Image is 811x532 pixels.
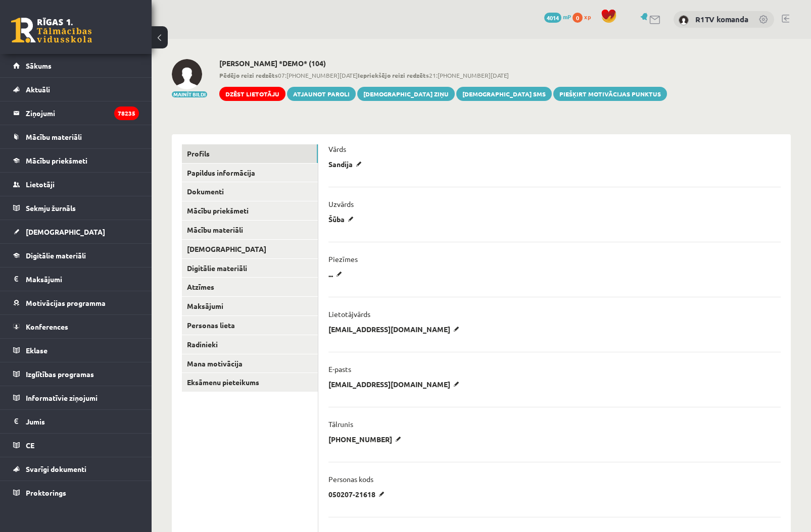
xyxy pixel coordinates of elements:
h2: [PERSON_NAME] *DEMO* (104) [219,59,667,68]
p: Lietotājvārds [328,309,370,318]
a: Izglītības programas [13,362,139,386]
span: Lietotāji [26,180,55,189]
a: Ziņojumi78235 [13,101,139,125]
span: xp [584,13,591,21]
p: [EMAIL_ADDRESS][DOMAIN_NAME] [328,325,463,334]
p: ... [328,270,346,279]
span: Izglītības programas [26,369,94,379]
a: Mācību priekšmeti [13,149,139,172]
a: Atzīmes [182,278,318,296]
span: 4014 [544,13,561,23]
a: 0 xp [573,13,596,21]
span: Mācību materiāli [26,132,82,141]
a: Jumis [13,410,139,433]
img: R1TV komanda [679,15,689,25]
a: [DEMOGRAPHIC_DATA] [13,220,139,243]
img: Sandija Šūba [172,59,202,89]
button: Mainīt bildi [172,91,207,97]
span: [DEMOGRAPHIC_DATA] [26,227,105,236]
a: Konferences [13,315,139,338]
i: 78235 [114,107,139,120]
span: 07:[PHONE_NUMBER][DATE] 21:[PHONE_NUMBER][DATE] [219,71,667,80]
p: 050207-21618 [328,490,388,499]
p: Sandija [328,159,365,169]
a: Atjaunot paroli [287,87,356,101]
b: Pēdējo reizi redzēts [219,71,278,79]
p: Tālrunis [328,419,353,429]
span: Jumis [26,417,45,426]
a: Piešķirt motivācijas punktus [553,87,667,101]
a: Sekmju žurnāls [13,196,139,220]
a: Mācību materiāli [182,221,318,239]
a: CE [13,434,139,457]
b: Iepriekšējo reizi redzēts [358,71,429,79]
a: 4014 mP [544,13,571,21]
a: Radinieki [182,335,318,354]
span: Mācību priekšmeti [26,156,87,165]
a: Dokumenti [182,182,318,201]
a: Dzēst lietotāju [219,87,285,101]
span: Svarīgi dokumenti [26,464,86,473]
span: Informatīvie ziņojumi [26,393,98,402]
a: Aktuāli [13,78,139,101]
span: Konferences [26,322,68,331]
p: Šūba [328,215,357,224]
span: Proktorings [26,488,66,497]
a: Lietotāji [13,173,139,196]
span: Aktuāli [26,85,50,94]
p: Uzvārds [328,199,354,208]
a: Digitālie materiāli [182,259,318,278]
span: Sekmju žurnāls [26,203,76,212]
a: Mācību priekšmeti [182,201,318,220]
a: Digitālie materiāli [13,244,139,267]
a: Eklase [13,339,139,362]
a: Informatīvie ziņojumi [13,386,139,409]
a: Sākums [13,54,139,77]
a: Mana motivācija [182,354,318,373]
a: [DEMOGRAPHIC_DATA] [182,240,318,258]
a: Maksājumi [13,268,139,291]
p: E-pasts [328,364,351,374]
span: mP [563,13,571,21]
a: Profils [182,144,318,163]
a: Maksājumi [182,297,318,315]
p: [EMAIL_ADDRESS][DOMAIN_NAME] [328,380,463,389]
a: [DEMOGRAPHIC_DATA] ziņu [357,87,455,101]
legend: Ziņojumi [26,101,139,125]
a: Svarīgi dokumenti [13,457,139,481]
a: Mācību materiāli [13,125,139,148]
span: 0 [573,13,583,23]
a: Papildus informācija [182,164,318,182]
a: Eksāmenu pieteikums [182,373,318,392]
p: [PHONE_NUMBER] [328,435,405,444]
a: [DEMOGRAPHIC_DATA] SMS [456,87,552,101]
a: Personas lieta [182,316,318,335]
p: Vārds [328,144,346,153]
legend: Maksājumi [26,268,139,291]
a: Motivācijas programma [13,291,139,314]
span: Sākums [26,61,52,70]
span: CE [26,441,34,450]
p: Personas kods [328,474,373,484]
a: Proktorings [13,481,139,504]
p: Piezīmes [328,254,358,263]
span: Eklase [26,346,47,355]
span: Motivācijas programma [26,298,106,307]
a: R1TV komanda [695,14,748,24]
a: Rīgas 1. Tālmācības vidusskola [11,18,92,43]
span: Digitālie materiāli [26,251,86,260]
